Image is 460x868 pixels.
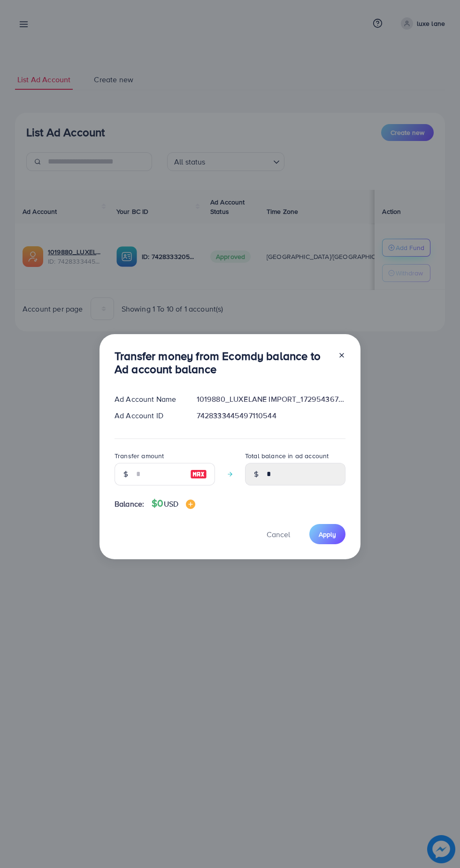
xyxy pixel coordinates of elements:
button: Cancel [255,524,302,544]
div: Ad Account ID [107,410,189,421]
span: Cancel [267,529,290,540]
label: Total balance in ad account [245,451,329,461]
label: Transfer amount [115,451,164,461]
span: Apply [319,530,336,539]
span: Balance: [115,499,144,509]
h4: $0 [152,498,195,509]
span: USD [164,499,178,509]
button: Apply [309,524,345,544]
div: Ad Account Name [107,394,189,405]
div: 7428333445497110544 [189,410,353,421]
img: image [186,500,195,509]
img: image [190,469,207,480]
div: 1019880_LUXELANE IMPORT_1729543677827 [189,394,353,405]
h3: Transfer money from Ecomdy balance to Ad account balance [115,349,330,376]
